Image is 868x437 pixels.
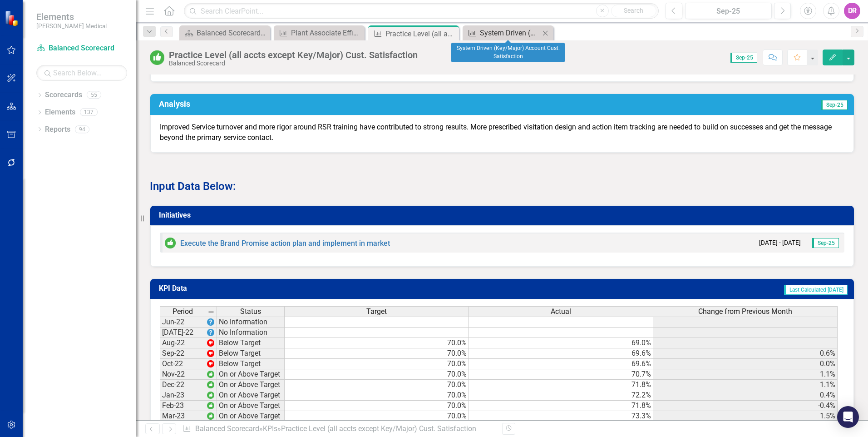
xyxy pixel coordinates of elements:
[5,10,21,26] img: ClearPoint Strategy
[685,3,772,19] button: Sep-25
[285,359,469,369] td: 70.0%
[217,369,285,380] td: On or Above Target
[688,6,769,17] div: Sep-25
[844,3,860,19] button: DR
[182,424,495,434] div: » »
[160,390,205,401] td: Jan-23
[184,3,659,19] input: Search ClearPoint...
[207,402,214,409] img: wc+mapt77TOUwAAAABJRU5ErkJggg==
[195,424,259,433] a: Balanced Scorecard
[480,27,540,39] div: System Driven (Key/Major) Account Cust. Satisfaction
[159,211,848,219] h3: Initiatives
[698,308,792,316] span: Change from Previous Month
[285,338,469,348] td: 70.0%
[624,7,643,14] span: Search
[653,411,838,422] td: 1.5%
[285,348,469,359] td: 70.0%
[87,91,101,99] div: 55
[160,369,205,380] td: Nov-22
[150,50,164,65] img: On or Above Target
[469,380,653,390] td: 71.8%
[263,424,277,433] a: KPIs
[173,308,193,316] span: Period
[207,339,214,347] img: w+6onZ6yCFk7QAAAABJRU5ErkJggg==
[45,124,70,135] a: Reports
[730,53,757,63] span: Sep-25
[653,390,838,401] td: 0.4%
[285,380,469,390] td: 70.0%
[207,371,214,378] img: wc+mapt77TOUwAAAABJRU5ErkJggg==
[285,369,469,380] td: 70.0%
[182,27,268,39] a: Balanced Scorecard Welcome Page
[180,239,390,248] a: Execute the Brand Promise action plan and implement in market
[469,348,653,359] td: 69.6%
[36,11,107,22] span: Elements
[240,308,261,316] span: Status
[159,284,369,293] h3: KPI Data
[207,318,214,326] img: EPrye+mTK9pvt+TU27aWpTKctATH3YPfOpp6JwpcOnVRu8ICjoSzQQ4ga9ifFOM3l6IArfXMrAt88bUovrqVHL8P7rjhUPFG0...
[285,411,469,422] td: 70.0%
[165,238,176,248] img: On or Above Target
[160,411,205,422] td: Mar-23
[169,60,418,67] div: Balanced Scorecard
[653,348,838,359] td: 0.6%
[217,338,285,348] td: Below Target
[291,27,362,39] div: Plant Associate Efficiency (Pieces Per Associate Hour)
[160,317,205,328] td: Jun-22
[197,27,268,39] div: Balanced Scorecard Welcome Page
[469,401,653,411] td: 71.8%
[207,350,214,357] img: w+6onZ6yCFk7QAAAABJRU5ErkJggg==
[160,380,205,390] td: Dec-22
[207,329,214,336] img: EPrye+mTK9pvt+TU27aWpTKctATH3YPfOpp6JwpcOnVRu8ICjoSzQQ4ga9ifFOM3l6IArfXMrAt88bUovrqVHL8P7rjhUPFG0...
[469,411,653,422] td: 73.3%
[36,22,107,30] small: [PERSON_NAME] Medical
[821,100,848,110] span: Sep-25
[217,390,285,401] td: On or Above Target
[160,328,205,338] td: [DATE]-22
[653,380,838,390] td: 1.1%
[281,424,476,433] div: Practice Level (all accts except Key/Major) Cust. Satisfaction
[837,406,859,428] div: Open Intercom Messenger
[45,90,82,100] a: Scorecards
[217,401,285,411] td: On or Above Target
[207,392,214,399] img: wc+mapt77TOUwAAAABJRU5ErkJggg==
[469,390,653,401] td: 72.2%
[469,359,653,369] td: 69.6%
[160,122,844,143] p: Improved Service turnover and more rigor around RSR training have contributed to strong results. ...
[150,180,236,193] strong: Input Data Below:
[217,317,285,328] td: No Information
[207,412,214,420] img: wc+mapt77TOUwAAAABJRU5ErkJggg==
[469,338,653,348] td: 69.0%
[160,401,205,411] td: Feb-23
[653,401,838,411] td: -0.4%
[217,411,285,422] td: On or Above Target
[285,390,469,401] td: 70.0%
[36,65,127,81] input: Search Below...
[759,238,801,247] small: [DATE] - [DATE]
[653,359,838,369] td: 0.0%
[451,43,565,62] div: System Driven (Key/Major) Account Cust. Satisfaction
[207,381,214,388] img: wc+mapt77TOUwAAAABJRU5ErkJggg==
[80,109,98,116] div: 137
[36,43,127,54] a: Balanced Scorecard
[551,308,571,316] span: Actual
[784,285,848,295] span: Last Calculated [DATE]
[75,125,89,133] div: 94
[207,308,215,316] img: 8DAGhfEEPCf229AAAAAElFTkSuQmCC
[207,360,214,367] img: w+6onZ6yCFk7QAAAABJRU5ErkJggg==
[217,380,285,390] td: On or Above Target
[217,359,285,369] td: Below Target
[169,50,418,60] div: Practice Level (all accts except Key/Major) Cust. Satisfaction
[611,5,656,17] button: Search
[366,308,387,316] span: Target
[276,27,362,39] a: Plant Associate Efficiency (Pieces Per Associate Hour)
[217,348,285,359] td: Below Target
[385,28,457,40] div: Practice Level (all accts except Key/Major) Cust. Satisfaction
[812,238,839,248] span: Sep-25
[160,348,205,359] td: Sep-22
[45,107,75,118] a: Elements
[159,99,525,109] h3: Analysis
[285,401,469,411] td: 70.0%
[465,27,540,39] a: System Driven (Key/Major) Account Cust. Satisfaction
[160,359,205,369] td: Oct-22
